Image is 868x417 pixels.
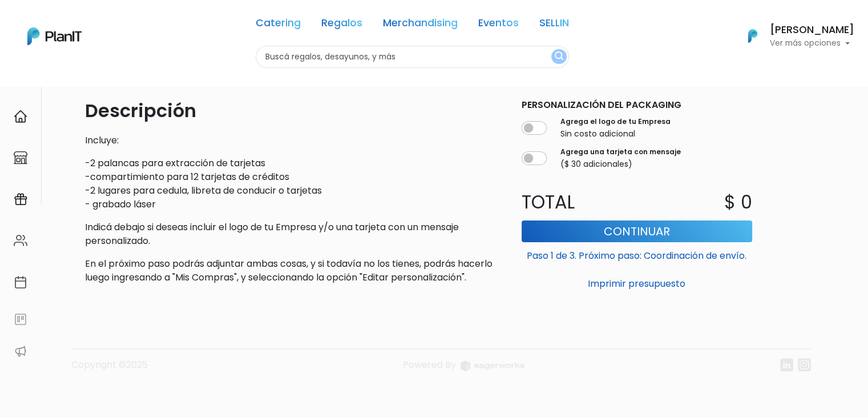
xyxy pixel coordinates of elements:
[14,344,27,358] img: partners-52edf745621dab592f3b2c58e3bca9d71375a7ef29c3b500c9f145b62cc070d4.svg
[14,312,27,326] img: feedback-78b5a0c8f98aac82b08bfc38622c3050aee476f2c9584af64705fc4e61158814.svg
[85,257,499,284] p: En el próximo paso podrás adjuntar ambas cosas, y si todavía no los tienes, podrás hacerlo luego ...
[256,18,301,32] a: Catering
[539,18,569,32] a: SELLIN
[560,117,671,127] label: Agrega el logo de tu Empresa
[740,23,765,49] img: PlanIt Logo
[14,110,27,123] img: home-e721727adea9d79c4d83392d1f703f7f8bce08238fde08b1acbfd93340b81755.svg
[555,51,563,62] img: search_button-432b6d5273f82d61273b3651a40e1bd1b912527efae98b1b7a1b2c0702e16a8d.svg
[461,360,524,371] img: logo_eagerworks-044938b0bf012b96b195e05891a56339191180c2d98ce7df62ca656130a436fa.svg
[14,151,27,165] img: marketplace-4ceaa7011d94191e9ded77b95e3339b90024bf715f7c57f8cf31f2d8c509eaba.svg
[780,358,793,371] img: linkedin-cc7d2dbb1a16aff8e18f147ffe980d30ddd5d9e01409788280e63c91fc390ff4.svg
[27,27,82,45] img: PlanIt Logo
[770,25,854,35] h6: [PERSON_NAME]
[522,244,752,263] p: Paso 1 de 3. Próximo paso: Coordinación de envío.
[14,275,27,289] img: calendar-87d922413cdce8b2cf7b7f5f62616a5cf9e4887200fb71536465627b3292af00.svg
[770,39,854,47] p: Ver más opciones
[522,220,752,242] button: Continuar
[85,97,499,125] p: Descripción
[515,189,637,216] p: Total
[59,11,164,33] div: ¿Necesitás ayuda?
[71,358,148,380] p: Copyright ©2025
[522,98,752,112] p: Personalización del packaging
[403,358,456,371] span: translation missing: es.layouts.footer.powered_by
[560,158,681,170] p: ($ 30 adicionales)
[724,189,752,216] p: $ 0
[85,220,499,248] p: Indicá debajo si deseas incluir el logo de tu Empresa y/o una tarjeta con un mensaje personalizado.
[522,274,752,294] button: Imprimir presupuesto
[798,358,811,371] img: instagram-7ba2a2629254302ec2a9470e65da5de918c9f3c9a63008f8abed3140a32961bf.svg
[14,193,27,206] img: campaigns-02234683943229c281be62815700db0a1741e53638e28bf9629b52c665b00959.svg
[560,128,671,140] p: Sin costo adicional
[14,234,27,247] img: people-662611757002400ad9ed0e3c099ab2801c6687ba6c219adb57efc949bc21e19d.svg
[733,21,854,51] button: PlanIt Logo [PERSON_NAME] Ver más opciones
[85,157,499,211] p: -2 palancas para extracción de tarjetas -compartimiento para 12 tarjetas de créditos -2 lugares p...
[85,134,499,147] p: Incluye:
[478,18,519,32] a: Eventos
[383,18,458,32] a: Merchandising
[403,358,524,380] a: Powered By
[321,18,362,32] a: Regalos
[560,147,681,157] label: Agrega una tarjeta con mensaje
[256,46,569,68] input: Buscá regalos, desayunos, y más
